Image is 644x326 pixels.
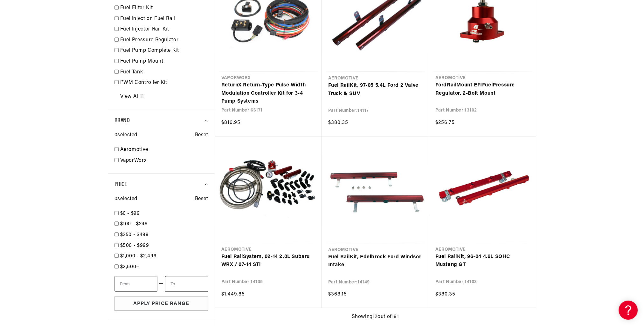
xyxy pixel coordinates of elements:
span: Showing 12 out of 191 [352,313,399,321]
span: 0 selected [114,195,137,203]
a: PWM Controller Kit [120,79,208,87]
span: — [159,280,164,288]
span: $250 - $499 [120,232,149,237]
span: $0 - $99 [120,211,140,216]
a: Fuel RailKit, Edelbrock Ford Windsor Intake [328,253,423,269]
span: Reset [195,195,208,203]
span: $2,500+ [120,264,140,269]
a: Fuel Pump Complete Kit [120,47,208,55]
a: Fuel RailKit, 97-05 5.4L Ford 2 Valve Truck & SUV [328,82,423,98]
input: From [114,276,157,292]
a: Fuel RailKit, 96-04 4.6L SOHC Mustang GT [435,253,530,269]
a: Fuel Injector Rail Kit [120,25,208,34]
a: Fuel Injection Fuel Rail [120,15,208,23]
span: Brand [114,118,130,124]
a: View All 11 [120,93,144,101]
a: ReturnX Return-Type Pulse Width Modulation Controller Kit for 3-4 Pump Systems [221,81,315,106]
span: $1,000 - $2,499 [120,254,157,259]
button: Apply Price Range [114,296,208,311]
a: Fuel Pressure Regulator [120,36,208,44]
input: To [165,276,208,292]
a: Fuel RailSystem, 02-14 2.0L Subaru WRX / 07-14 STi [221,253,315,269]
a: Fuel Tank [120,68,208,77]
a: Aeromotive [120,146,208,154]
span: $100 - $249 [120,221,148,227]
span: 0 selected [114,131,137,139]
span: Price [114,181,127,188]
a: Fuel Filter Kit [120,4,208,12]
span: $500 - $999 [120,243,149,248]
a: FordRailMount EFIFuelPressure Regulator, 2-Bolt Mount [435,81,530,98]
a: Fuel Pump Mount [120,58,208,66]
span: Reset [195,131,208,139]
a: VaporWorx [120,157,208,165]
